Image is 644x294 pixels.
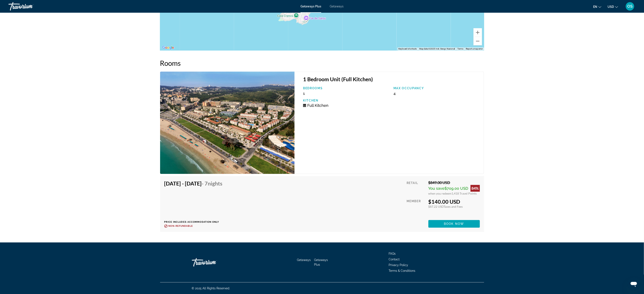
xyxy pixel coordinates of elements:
[389,263,408,267] a: Privacy Policy
[625,2,636,11] button: User Menu
[314,258,328,266] a: Getaways Plus
[393,87,480,90] p: Max Occupancy
[428,192,452,195] span: when you redeem
[452,192,477,195] span: 1,418 Travel Points
[389,269,415,272] a: Terms & Conditions
[389,258,400,261] a: Contact
[399,47,417,50] button: Keyboard shortcuts
[192,287,230,290] span: © 2025 All Rights Reserved.
[471,185,480,192] div: 84%
[330,5,343,8] a: Getaways
[192,256,234,269] a: Travorium
[474,28,482,37] button: Zoom in
[428,180,480,185] div: $849.00 USD
[160,71,295,174] img: 2579E03X.jpg
[303,76,479,82] h3: 1 Bedroom Unit (Full Kitchen)
[307,103,328,108] span: Full Kitchen
[593,4,601,10] button: Change language
[428,198,480,205] div: $140.00 USD
[303,87,389,90] p: Bedrooms
[297,258,311,262] a: Getaways
[627,277,641,291] iframe: Button to launch messaging window
[389,252,396,255] a: FAQs
[444,205,463,208] span: Taxes and Fees
[407,180,425,195] div: Retail
[444,222,464,225] span: Book now
[608,4,618,10] button: Change currency
[627,4,633,8] span: OS
[393,91,396,96] span: 4
[303,99,389,102] p: Kitchen
[466,48,483,50] a: Report a map error
[164,180,223,187] h4: [DATE] - [DATE]
[428,186,445,191] span: You save
[202,180,223,187] span: - 7
[419,48,455,50] span: Map data ©2025 Inst. Geogr. Nacional
[428,220,480,228] button: Book now
[474,37,482,45] button: Zoom out
[164,221,226,223] p: Price includes accommodation only
[428,205,480,208] div: $87.22 USD
[445,186,468,191] span: $709.00 USD
[608,5,614,8] span: USD
[301,5,321,8] a: Getaways Plus
[457,48,463,50] a: Terms (opens in new tab)
[160,59,484,67] h2: Rooms
[407,198,425,217] div: Member
[169,225,193,227] span: Non-refundable
[8,1,51,12] a: Travorium
[593,5,597,8] span: en
[161,45,175,50] img: Google
[303,91,305,96] span: 1
[208,180,223,187] span: Nights
[161,45,175,50] a: Open this area in Google Maps (opens a new window)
